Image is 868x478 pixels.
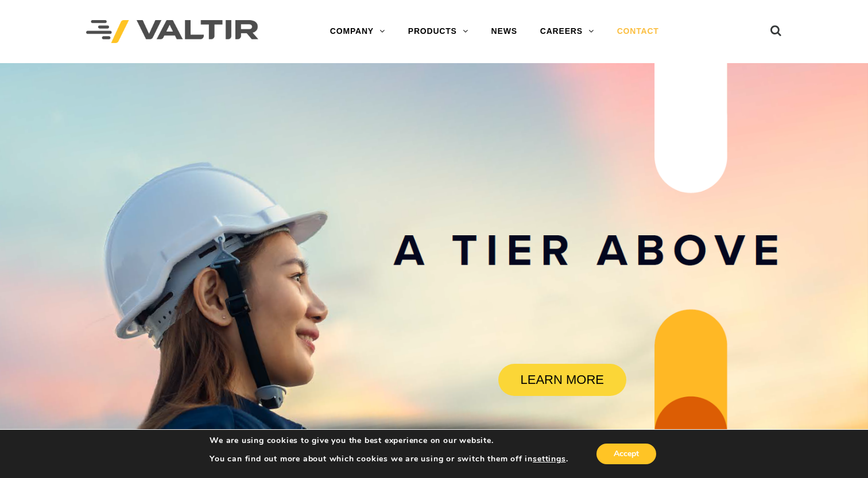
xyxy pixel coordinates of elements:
[606,20,671,43] a: CONTACT
[397,20,480,43] a: PRODUCTS
[480,20,529,43] a: NEWS
[533,454,565,464] button: settings
[319,20,397,43] a: COMPANY
[498,364,626,396] a: LEARN MORE
[86,20,258,44] img: Valtir
[210,454,568,464] p: You can find out more about which cookies we are using or switch them off in .
[210,436,568,446] p: We are using cookies to give you the best experience on our website.
[529,20,606,43] a: CAREERS
[596,444,656,464] button: Accept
